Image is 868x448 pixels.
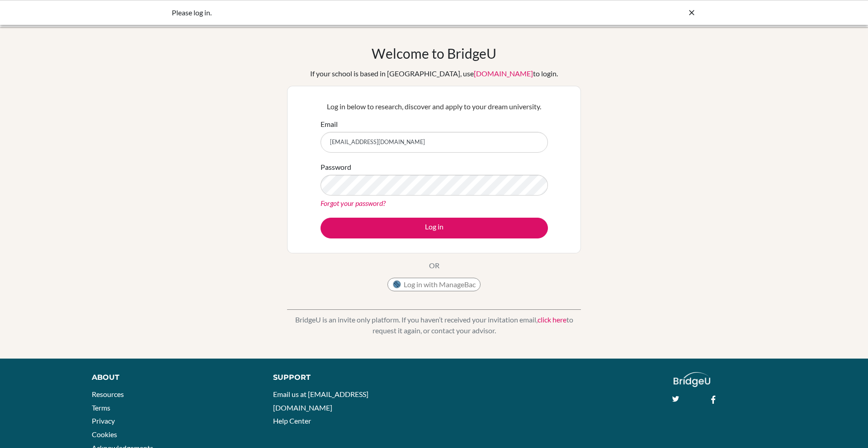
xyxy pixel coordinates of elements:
[674,372,710,387] img: logo_white@2x-f4f0deed5e89b7ecb1c2cc34c3e3d731f90f0f143d5ea2071677605dd97b5244.png
[273,390,368,412] a: Email us at [EMAIL_ADDRESS][DOMAIN_NAME]
[538,315,566,324] a: click here
[273,372,424,383] div: Support
[321,119,338,130] label: Email
[429,260,439,271] p: OR
[310,68,558,79] div: If your school is based in [GEOGRAPHIC_DATA], use to login.
[92,390,124,398] a: Resources
[273,416,311,425] a: Help Center
[321,162,351,173] label: Password
[321,101,548,112] p: Log in below to research, discover and apply to your dream university.
[372,45,496,61] h1: Welcome to BridgeU
[321,218,548,238] button: Log in
[92,403,110,412] a: Terms
[321,199,386,207] a: Forgot your password?
[387,278,481,291] button: Log in with ManageBac
[172,7,561,18] div: Please log in.
[92,416,115,425] a: Privacy
[474,69,533,78] a: [DOMAIN_NAME]
[92,372,253,383] div: About
[287,314,581,336] p: BridgeU is an invite only platform. If you haven’t received your invitation email, to request it ...
[92,430,117,439] a: Cookies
